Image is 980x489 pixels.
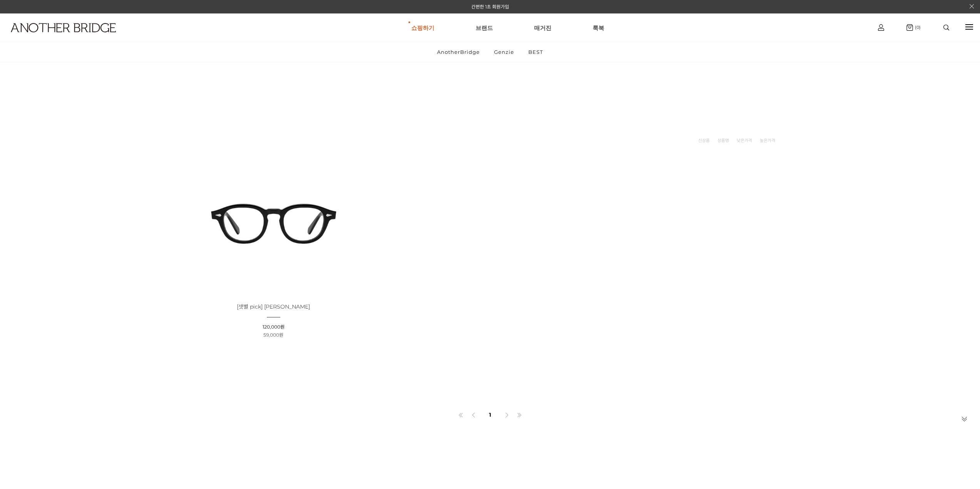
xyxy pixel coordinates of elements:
span: [샛별 pick] [PERSON_NAME] [237,303,310,310]
a: 상품명 [717,137,729,144]
img: 토카 안경 - 아넬 디자인 아세테이트 뿔테 안경 이미지 [204,154,343,293]
a: Genzie [487,42,521,62]
a: 룩북 [593,14,604,42]
span: 59,000원 [263,332,283,338]
img: cart [878,24,884,31]
a: 쇼핑하기 [411,14,434,42]
a: BEST [522,42,549,62]
span: 120,000원 [263,324,285,330]
a: 낮은가격 [737,137,752,144]
a: 높은가격 [760,137,775,144]
a: 간편한 1초 회원가입 [471,4,509,10]
a: (0) [906,24,921,31]
a: AnotherBridge [431,42,486,62]
a: [샛별 pick] [PERSON_NAME] [237,304,310,310]
a: 1 [484,408,496,421]
a: logo [4,23,151,51]
img: search [943,25,949,30]
a: 매거진 [534,14,551,42]
img: logo [11,23,116,32]
a: 신상품 [698,137,710,144]
a: 브랜드 [476,14,493,42]
span: (0) [913,25,921,30]
img: cart [906,24,913,31]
